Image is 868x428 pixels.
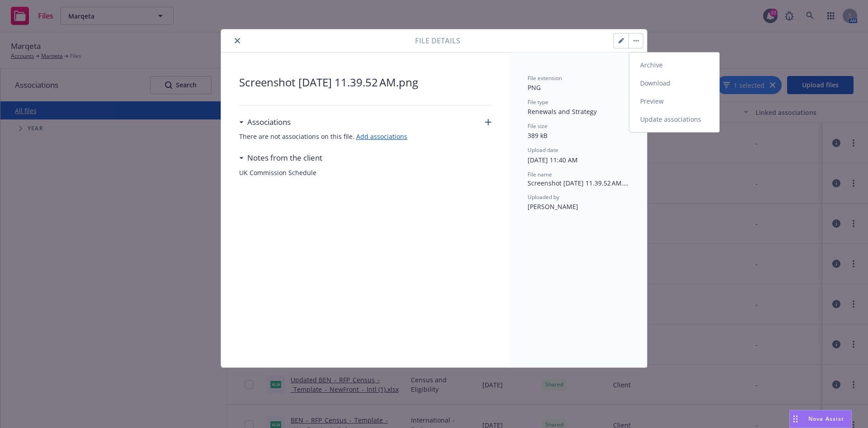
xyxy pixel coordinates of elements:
[247,116,291,128] h3: Associations
[239,74,491,90] span: Screenshot [DATE] 11.39.52 AM.png
[528,193,559,201] span: Uploaded by
[239,132,491,141] span: There are not associations on this file.
[247,152,322,164] h3: Notes from the client
[528,171,552,178] span: File name
[528,178,629,188] span: Screenshot [DATE] 11.39.52 AM.png
[528,131,547,140] span: 389 kB
[232,35,243,46] button: close
[239,152,322,164] div: Notes from the client
[789,410,852,428] button: Nova Assist
[415,35,460,46] span: File details
[528,83,541,92] span: PNG
[528,146,558,154] span: Upload date
[528,74,562,82] span: File extension
[528,156,578,164] span: [DATE] 11:40 AM
[528,107,597,116] span: Renewals and Strategy
[239,116,291,128] div: Associations
[239,168,491,177] span: UK Commission Schedule
[528,98,548,106] span: File type
[356,132,407,141] a: Add associations
[528,202,578,211] span: [PERSON_NAME]
[528,122,547,130] span: File size
[808,415,844,423] span: Nova Assist
[790,410,801,428] div: Drag to move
